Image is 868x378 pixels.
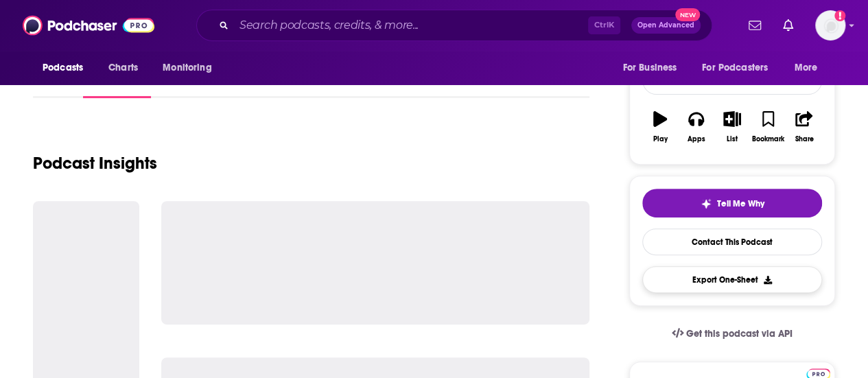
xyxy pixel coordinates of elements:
button: open menu [33,55,101,81]
h1: Podcast Insights [33,153,157,174]
div: Play [653,135,668,143]
button: open menu [613,55,694,81]
span: More [795,58,818,78]
div: Bookmark [752,135,784,143]
span: Charts [108,58,138,78]
button: tell me why sparkleTell Me Why [642,189,822,217]
svg: Add a profile image [834,10,845,21]
span: For Podcasters [702,58,768,78]
button: Share [786,102,822,152]
a: Show notifications dropdown [743,14,766,37]
img: User Profile [815,10,845,40]
a: Get this podcast via API [661,317,804,351]
button: open menu [785,55,835,81]
button: Export One-Sheet [642,266,822,293]
input: Search podcasts, credits, & more... [234,14,588,36]
button: open menu [693,55,788,81]
button: Show profile menu [815,10,845,40]
div: Search podcasts, credits, & more... [196,10,712,41]
img: Podchaser - Follow, Share and Rate Podcasts [23,12,154,38]
img: tell me why sparkle [701,198,712,209]
span: For Business [622,58,677,78]
span: Get this podcast via API [686,328,793,340]
span: Monitoring [163,58,211,78]
span: Logged in as ahusic2015 [815,10,845,40]
div: List [727,135,738,143]
button: Bookmark [750,102,786,152]
a: Contact This Podcast [642,228,822,255]
span: Open Advanced [637,22,694,29]
span: Ctrl K [588,16,620,34]
div: Apps [688,135,705,143]
button: List [714,102,750,152]
button: Open AdvancedNew [631,17,701,34]
button: Play [642,102,678,152]
span: Tell Me Why [717,198,764,209]
a: Charts [99,55,146,81]
button: open menu [153,55,229,81]
div: Share [795,135,813,143]
a: Show notifications dropdown [777,14,799,37]
button: Apps [678,102,714,152]
span: New [675,8,700,21]
span: Podcasts [43,58,83,78]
